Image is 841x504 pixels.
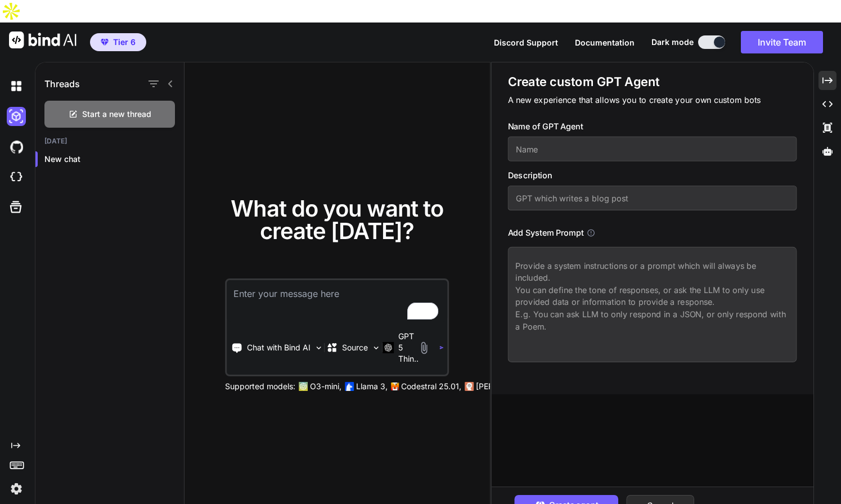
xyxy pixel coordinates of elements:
[383,342,394,353] img: GPT 5 Thinking High
[310,381,341,392] p: O3-mini,
[231,195,443,245] span: What do you want to create [DATE]?
[476,381,585,392] p: [PERSON_NAME] 3.7 Sonnet,
[741,31,823,53] button: Invite Team
[314,343,323,353] img: Pick Tools
[227,280,447,322] textarea: To enrich screen reader interactions, please activate Accessibility in Grammarly extension settings
[651,37,694,48] span: Dark mode
[44,77,80,91] h1: Threads
[7,137,26,156] img: githubDark
[508,186,797,210] input: GPT which writes a blog post
[90,33,146,51] button: premiumTier 6
[7,168,26,187] img: cloudideIcon
[247,342,311,353] p: Chat with Bind AI
[575,38,635,47] span: Documentation
[494,38,558,47] span: Discord Support
[342,342,368,353] p: Source
[439,345,444,350] img: icon
[391,382,399,390] img: Mistral-AI
[299,382,308,391] img: GPT-4
[82,109,151,120] span: Start a new thread
[101,39,109,46] img: premium
[7,479,26,498] img: settings
[508,169,797,182] h3: Description
[7,76,26,96] img: darkChat
[9,31,77,48] img: Bind AI
[371,343,381,353] img: Pick Models
[7,107,26,126] img: darkAi-studio
[508,94,797,106] p: A new experience that allows you to create your own custom bots
[417,341,430,354] img: attachment
[508,120,797,133] h3: Name of GPT Agent
[35,137,184,146] h2: [DATE]
[465,382,474,391] img: claude
[508,137,797,161] input: Name
[345,382,354,391] img: Llama2
[398,331,419,364] p: GPT 5 Thin..
[356,381,388,392] p: Llama 3,
[575,37,635,48] button: Documentation
[508,74,797,90] h1: Create custom GPT Agent
[225,381,295,392] p: Supported models:
[401,381,461,392] p: Codestral 25.01,
[113,37,136,48] span: Tier 6
[494,37,558,48] button: Discord Support
[508,227,584,239] h3: Add System Prompt
[44,154,184,165] p: New chat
